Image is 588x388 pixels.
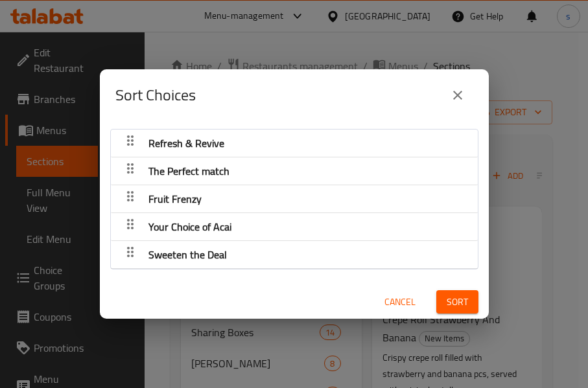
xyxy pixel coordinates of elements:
[442,80,473,111] button: close
[148,189,202,209] span: Fruit Frenzy
[148,245,227,264] span: Sweeten the Deal
[148,133,224,153] span: Refresh & Revive
[119,216,470,238] button: Your Choice of Acai
[148,217,231,236] span: Your Choice of Acai
[111,213,478,241] div: Your Choice of Acai
[115,85,196,106] h2: Sort Choices
[119,188,470,210] button: Fruit Frenzy
[379,290,421,314] button: Cancel
[111,157,478,185] div: The Perfect match
[119,160,470,182] button: The Perfect match
[119,132,470,154] button: Refresh & Revive
[148,161,229,181] span: The Perfect match
[447,294,468,310] span: Sort
[436,290,478,314] button: Sort
[111,185,478,213] div: Fruit Frenzy
[111,130,478,157] div: Refresh & Revive
[119,244,470,266] button: Sweeten the Deal
[384,294,416,310] span: Cancel
[111,241,478,269] div: Sweeten the Deal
